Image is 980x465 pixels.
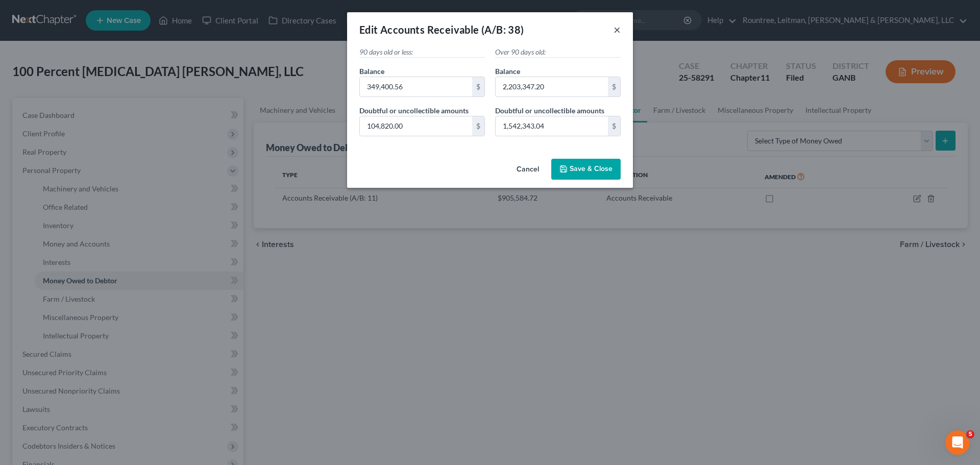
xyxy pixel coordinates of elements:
button: Save & Close [551,159,621,180]
div: $ [472,116,484,136]
span: Doubtful or uncollectible amounts [495,106,604,115]
button: × [614,23,621,36]
div: $ [472,77,484,96]
input: 0.00 [360,116,472,136]
span: Save & Close [570,165,612,174]
input: 0.00 [496,77,608,96]
span: Balance [495,67,520,76]
input: 0.00 [496,116,608,136]
input: 0.00 [360,77,472,96]
p: 90 days old or less: [359,47,485,58]
div: $ [608,116,620,136]
p: Over 90 days old: [495,47,621,58]
iframe: Intercom live chat [945,430,970,455]
span: Doubtful or uncollectible amounts [359,106,469,115]
div: $ [608,77,620,96]
span: 5 [966,430,974,438]
span: Accounts Receivable (A/B: 38) [380,23,524,36]
span: Balance [359,67,384,76]
button: Cancel [508,160,547,180]
span: Edit [359,23,378,36]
